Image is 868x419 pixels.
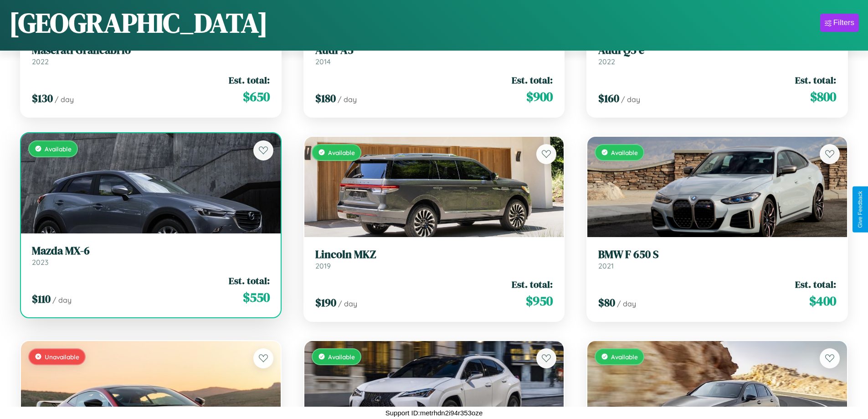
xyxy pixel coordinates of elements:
[617,299,636,308] span: / day
[598,44,836,57] h3: Audi Q5 e
[45,353,79,361] span: Unavailable
[45,145,72,153] span: Available
[9,4,268,41] h1: [GEOGRAPHIC_DATA]
[833,18,854,27] div: Filters
[32,291,51,306] span: $ 110
[32,57,49,66] span: 2022
[526,88,553,106] span: $ 900
[795,278,836,291] span: Est. total:
[611,149,638,156] span: Available
[315,248,553,261] h3: Lincoln MKZ
[229,274,270,287] span: Est. total:
[512,278,553,291] span: Est. total:
[315,91,336,106] span: $ 180
[315,248,553,270] a: Lincoln MKZ2019
[795,73,836,87] span: Est. total:
[820,14,859,32] button: Filters
[315,57,331,66] span: 2014
[598,248,836,270] a: BMW F 650 S2021
[243,88,270,106] span: $ 650
[598,44,836,66] a: Audi Q5 e2022
[328,149,355,156] span: Available
[32,44,270,66] a: Maserati Grancabrio2022
[229,73,270,87] span: Est. total:
[32,44,270,57] h3: Maserati Grancabrio
[598,91,619,106] span: $ 160
[328,353,355,361] span: Available
[315,44,553,66] a: Audi A52014
[598,248,836,261] h3: BMW F 650 S
[315,261,331,270] span: 2019
[32,258,48,267] span: 2023
[338,299,357,308] span: / day
[32,91,53,106] span: $ 130
[55,95,74,104] span: / day
[315,44,553,57] h3: Audi A5
[857,191,863,228] div: Give Feedback
[598,295,615,310] span: $ 80
[32,244,270,258] h3: Mazda MX-6
[611,353,638,361] span: Available
[52,295,72,305] span: / day
[809,292,836,310] span: $ 400
[621,95,640,104] span: / day
[338,95,357,104] span: / day
[598,57,615,66] span: 2022
[243,288,270,306] span: $ 550
[32,244,270,267] a: Mazda MX-62023
[315,295,336,310] span: $ 190
[526,292,553,310] span: $ 950
[385,407,483,419] p: Support ID: metrhdn2i94r353oze
[512,73,553,87] span: Est. total:
[598,261,614,270] span: 2021
[810,88,836,106] span: $ 800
